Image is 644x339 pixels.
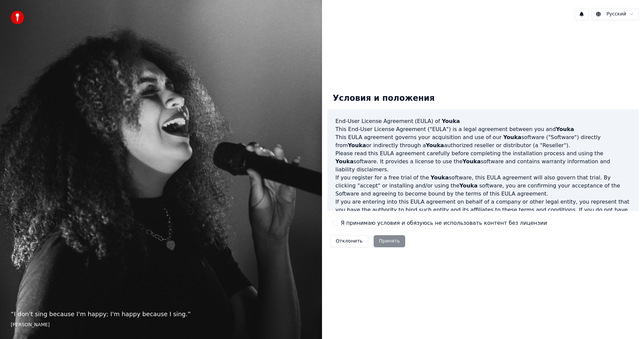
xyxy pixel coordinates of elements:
[335,174,631,198] p: If you register for a free trial of the software, this EULA agreement will also govern that trial...
[348,142,366,149] span: Youka
[442,118,460,124] span: Youka
[463,158,481,165] span: Youka
[335,198,631,230] p: If you are entering into this EULA agreement on behalf of a company or other legal entity, you re...
[11,11,24,24] img: youka
[11,309,311,319] p: “ I don't sing because I'm happy; I'm happy because I sing. ”
[341,219,547,227] label: Я принимаю условия и обязуюсь не использовать контент без лицензии
[431,174,449,181] span: Youka
[335,117,631,125] h3: End-User License Agreement (EULA) of
[335,150,631,174] p: Please read this EULA agreement carefully before completing the installation process and using th...
[335,158,354,165] span: Youka
[330,235,368,247] button: Отклонить
[556,126,574,132] span: Youka
[426,142,444,149] span: Youka
[503,134,521,140] span: Youka
[460,182,478,189] span: Youka
[335,133,631,150] p: This EULA agreement governs your acquisition and use of our software ("Software") directly from o...
[11,322,311,328] footer: [PERSON_NAME]
[327,88,440,109] div: Условия и положения
[335,125,631,133] p: This End-User License Agreement ("EULA") is a legal agreement between you and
